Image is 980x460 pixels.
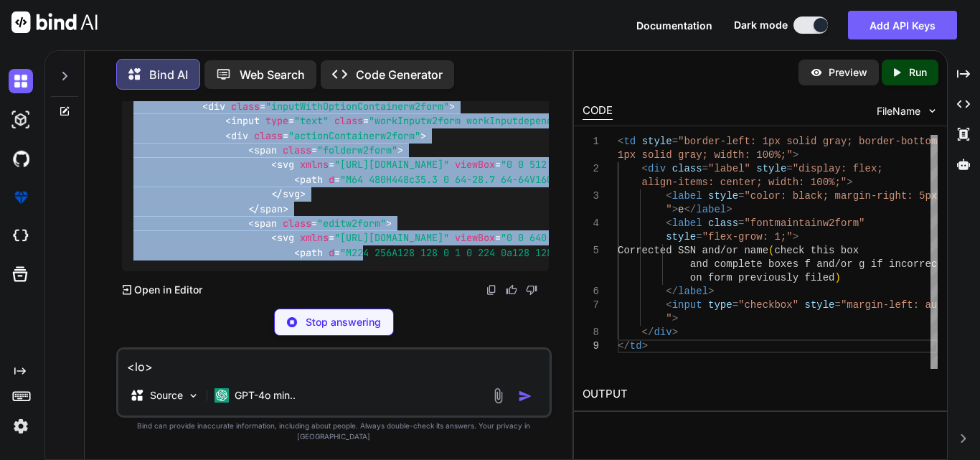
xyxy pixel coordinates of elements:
span: < [666,217,672,229]
p: Run [909,65,927,80]
span: "actionContainerw2form" [288,129,420,142]
span: "[URL][DOMAIN_NAME]" [334,232,449,245]
p: Code Generator [356,66,443,83]
span: "label" [708,163,750,174]
img: Pick Models [187,390,199,402]
span: style [805,299,835,311]
img: darkAi-studio [9,108,33,132]
span: > [672,204,678,215]
span: > [708,286,714,297]
span: div [231,129,248,142]
div: 2 [583,162,599,176]
span: div [654,327,672,338]
span: type [265,115,288,128]
img: Bind AI [11,11,98,33]
span: "margin-left: auto; [841,299,956,311]
span: label [678,286,708,297]
div: 9 [583,339,599,353]
span: "folderw2form" [317,144,397,156]
img: like [506,284,517,296]
span: class [283,217,311,230]
span: svg [277,159,294,172]
span: "editw2form" [317,217,386,230]
div: CODE [583,103,613,120]
button: Documentation [636,18,712,33]
span: span [254,217,277,230]
span: on form previously filed [690,272,835,283]
span: td [630,340,642,352]
span: "checkbox" [738,299,798,311]
span: " [666,204,672,215]
span: = [696,231,702,243]
span: > [672,313,678,324]
img: preview [810,66,823,79]
span: ( [768,245,774,256]
span: > [847,177,852,188]
span: ) [834,272,840,283]
span: e [678,204,684,215]
span: > [642,340,648,352]
span: < = = > [225,115,621,128]
span: "0 0 512 512" [501,159,575,172]
span: viewBox [455,159,495,172]
span: < = > [225,129,426,142]
div: 3 [583,189,599,203]
span: < = > [248,217,392,230]
span: > [672,327,678,338]
span: input [231,115,260,128]
span: svg [277,232,294,245]
span: > [726,204,732,215]
span: class [672,163,702,174]
p: Source [150,388,183,403]
img: copy [486,284,497,296]
span: FileName [877,104,920,118]
span: > [793,231,798,243]
span: </ [684,204,696,215]
span: < [642,163,648,174]
span: = [738,217,744,229]
span: Documentation [636,19,712,32]
span: td [623,136,636,147]
span: </ [666,286,678,297]
span: span [260,202,283,215]
img: chevron down [926,105,938,117]
span: = [835,299,841,311]
span: d [329,246,334,259]
span: type [708,299,732,311]
span: "color: black; margin-right: 5px; [744,190,943,202]
span: "[URL][DOMAIN_NAME]" [334,159,449,172]
div: 4 [583,217,599,230]
span: check this box [774,245,859,256]
span: class [334,115,363,128]
span: "0 0 640 512" [501,232,575,245]
img: githubDark [9,146,33,171]
span: input [672,299,702,311]
span: style [708,190,738,202]
span: div [648,163,666,174]
span: viewBox [455,232,495,245]
span: "fontmaintainw2form" [744,217,864,229]
span: "inputWithOptionContainerw2form" [265,100,449,113]
span: </ > [248,202,288,215]
img: settings [9,414,33,438]
p: Bind AI [149,66,188,83]
img: darkChat [9,69,33,93]
span: style [642,136,672,147]
img: premium [9,185,33,210]
span: < [666,190,672,202]
span: xmlns [300,159,329,172]
span: "display: flex; [793,163,883,174]
span: path [300,173,323,186]
span: < = = > [271,232,581,245]
span: style [666,231,696,243]
span: d [329,173,334,186]
p: Web Search [240,66,305,83]
div: 7 [583,299,599,312]
span: < = = > [271,159,581,172]
span: Corrected SSN and/or name [618,245,768,256]
span: align-items: center; width: 100%;" [642,177,847,188]
span: 1px solid gray; width: 100%;" [618,149,793,161]
span: "border-left: 1px solid gray; border-bottom: [678,136,943,147]
span: svg [283,187,300,200]
span: class [283,144,311,156]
